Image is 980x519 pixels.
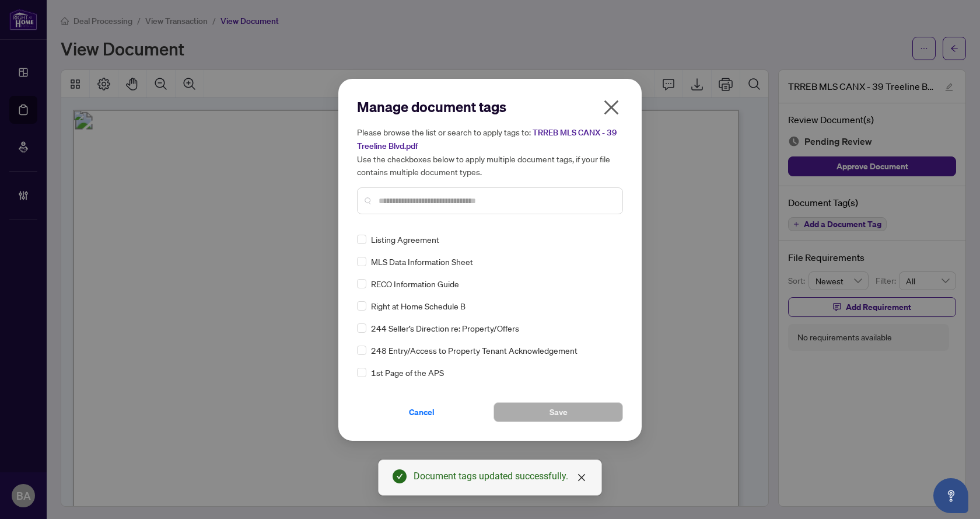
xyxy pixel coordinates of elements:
[357,127,617,151] span: TRREB MLS CANX - 39 Treeline Blvd.pdf
[371,344,577,357] span: 248 Entry/Access to Property Tenant Acknowledgement
[371,299,466,312] span: Right at Home Schedule B
[494,402,623,422] button: Save
[357,402,487,422] button: Cancel
[371,322,519,335] span: 244 Seller’s Direction re: Property/Offers
[371,366,444,379] span: 1st Page of the APS
[602,98,621,117] span: close
[414,469,587,483] div: Document tags updated successfully.
[577,473,586,482] span: close
[371,277,459,290] span: RECO Information Guide
[371,233,439,246] span: Listing Agreement
[371,255,473,268] span: MLS Data Information Sheet
[933,478,968,513] button: Open asap
[575,471,588,484] a: Close
[393,469,407,483] span: check-circle
[357,97,623,116] h2: Manage document tags
[357,126,623,178] h5: Please browse the list or search to apply tags to: Use the checkboxes below to apply multiple doc...
[409,403,435,422] span: Cancel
